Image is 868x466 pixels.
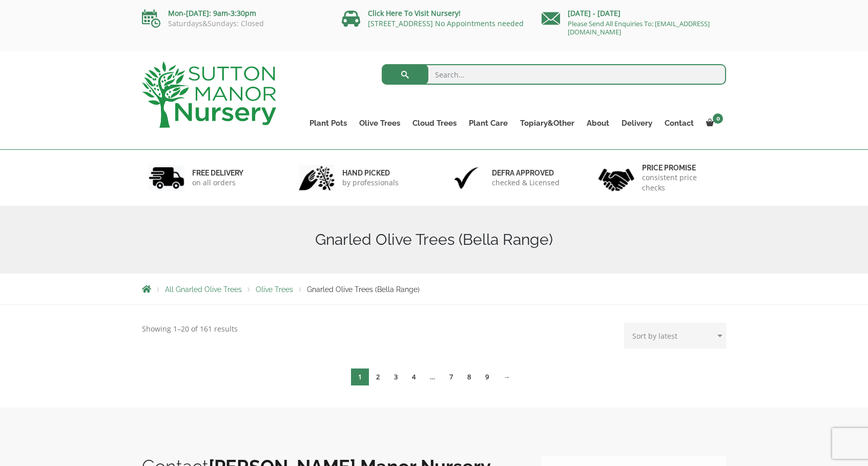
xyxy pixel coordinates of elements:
[142,368,726,390] nav: Product Pagination
[142,285,726,293] nav: Breadcrumbs
[542,7,726,20] p: [DATE] - [DATE]
[581,116,615,130] a: About
[142,7,326,20] p: Mon-[DATE]: 9am-3:30pm
[492,168,560,178] h6: Defra approved
[256,285,293,294] a: Olive Trees
[368,18,524,28] a: [STREET_ADDRESS] No Appointments needed
[658,116,700,130] a: Contact
[342,178,399,188] p: by professionals
[342,168,399,178] h6: hand picked
[368,8,461,18] a: Click Here To Visit Nursery!
[624,323,726,348] select: Shop order
[149,165,184,191] img: 1.jpg
[568,19,710,36] a: Please Send All Enquiries To: [EMAIL_ADDRESS][DOMAIN_NAME]
[460,368,478,385] a: Page 8
[142,230,726,249] h1: Gnarled Olive Trees (Bella Range)
[369,368,387,385] a: Page 2
[478,368,496,385] a: Page 9
[142,20,326,28] p: Saturdays&Sundays: Closed
[406,116,463,130] a: Cloud Trees
[405,368,423,385] a: Page 4
[642,163,720,172] h6: Price promise
[615,116,658,130] a: Delivery
[598,162,634,193] img: 4.jpg
[351,368,369,385] span: Page 1
[299,165,335,191] img: 2.jpg
[353,116,406,130] a: Olive Trees
[442,368,460,385] a: Page 7
[700,116,726,130] a: 0
[382,64,727,85] input: Search...
[492,178,560,188] p: checked & Licensed
[387,368,405,385] a: Page 3
[192,168,243,178] h6: FREE DELIVERY
[165,285,242,294] a: All Gnarled Olive Trees
[142,62,276,128] img: logo
[463,116,514,130] a: Plant Care
[307,285,420,294] span: Gnarled Olive Trees (Bella Range)
[496,368,517,385] a: →
[514,116,581,130] a: Topiary&Other
[303,116,353,130] a: Plant Pots
[142,323,238,335] p: Showing 1–20 of 161 results
[192,178,243,188] p: on all orders
[713,113,723,124] span: 0
[448,165,484,191] img: 3.jpg
[423,368,442,385] span: …
[642,172,720,193] p: consistent price checks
